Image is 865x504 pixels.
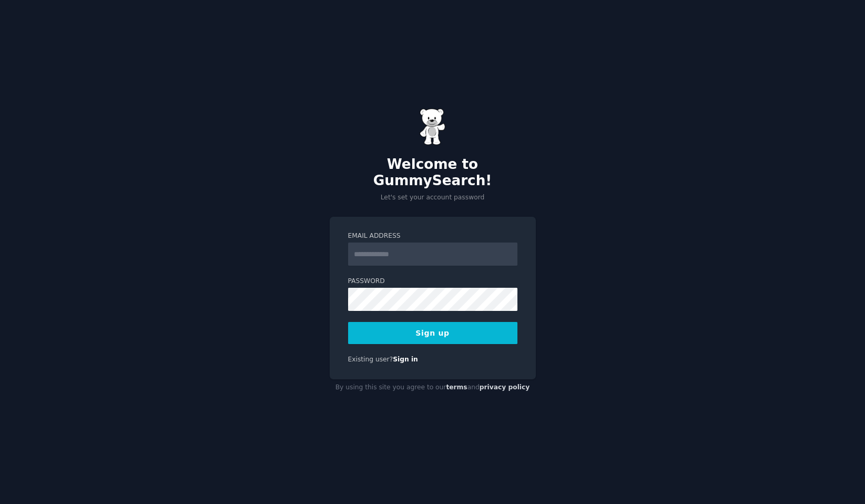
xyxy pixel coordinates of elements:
label: Email Address [348,231,517,241]
h2: Welcome to GummySearch! [330,156,536,189]
div: By using this site you agree to our and [330,379,536,396]
img: Gummy Bear [420,108,446,145]
a: Sign in [393,356,418,363]
label: Password [348,277,517,286]
p: Let's set your account password [330,193,536,203]
a: privacy policy [480,384,530,391]
a: terms [446,384,467,391]
span: Existing user? [348,356,393,363]
button: Sign up [348,322,517,344]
